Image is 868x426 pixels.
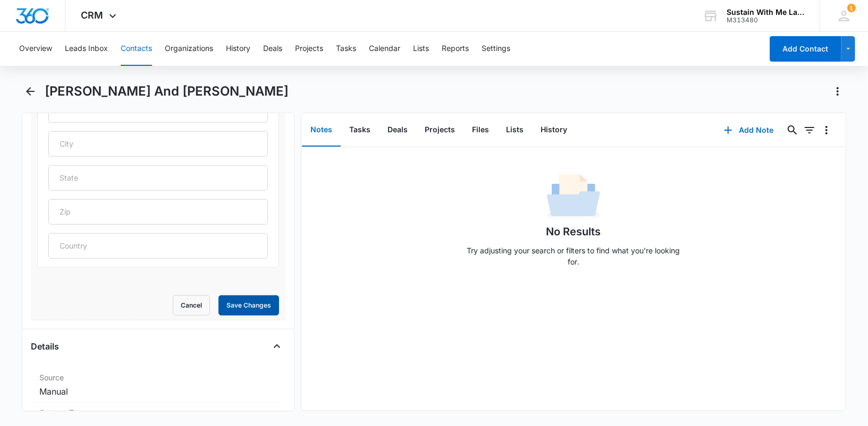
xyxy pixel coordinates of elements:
button: Calendar [369,32,400,66]
button: Tasks [341,114,379,147]
button: Contacts [121,32,152,66]
button: Close [268,338,285,355]
button: Organizations [165,32,213,66]
button: Back [22,83,38,100]
button: History [532,114,576,147]
button: Tasks [336,32,356,66]
button: Cancel [173,295,210,316]
button: Settings [482,32,510,66]
button: History [226,32,250,66]
button: Add Note [713,117,784,143]
div: SourceManual [31,368,285,403]
dd: Manual [39,385,277,398]
input: Zip [48,199,268,225]
div: notifications count [847,4,856,12]
input: Country [48,233,268,259]
button: Overview [19,32,52,66]
button: Overflow Menu [818,122,835,139]
button: Deals [263,32,282,66]
button: Notes [302,114,341,147]
button: Add Contact [770,36,841,62]
h4: Details [31,340,59,353]
button: Actions [829,83,846,100]
div: account id [727,16,804,24]
button: Lists [498,114,532,147]
h1: No Results [546,224,601,240]
span: CRM [81,10,104,21]
label: Contact Type [39,407,277,418]
button: Projects [295,32,323,66]
label: Source [39,372,277,383]
input: State [48,165,268,191]
button: Filters [801,122,818,139]
input: City [48,131,268,157]
button: Deals [379,114,416,147]
span: 1 [847,4,856,12]
button: Search... [784,122,801,139]
button: Save Changes [218,295,279,316]
button: Files [464,114,498,147]
p: Try adjusting your search or filters to find what you’re looking for. [462,245,685,267]
div: account name [727,8,804,16]
button: Reports [442,32,469,66]
button: Projects [416,114,464,147]
button: Leads Inbox [65,32,108,66]
h1: [PERSON_NAME] And [PERSON_NAME] [45,83,289,99]
button: Lists [413,32,429,66]
img: No Data [547,171,600,224]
